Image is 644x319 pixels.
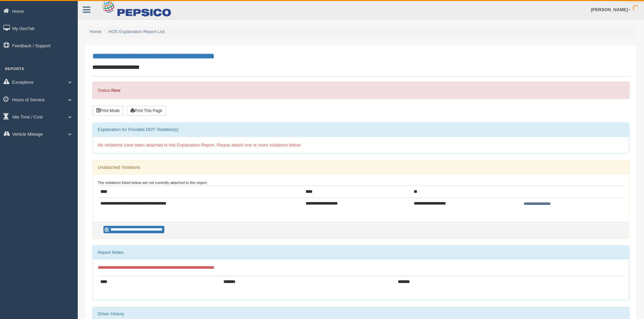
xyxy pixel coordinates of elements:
[93,161,629,174] div: Unattached Violations
[92,82,629,99] div: Status:
[93,123,629,136] div: Explanation for Possible DOT Violation(s)
[98,142,302,148] span: No violations have been attached to this Explanation Report. Please attach one or more violations...
[92,106,123,116] button: Print Mode
[109,29,165,34] a: HOS Explanation Report List
[98,181,208,185] small: The violations listed below are not currently attached to this report:
[111,88,120,93] strong: New
[127,106,166,116] button: Print This Page
[90,29,101,34] a: Home
[93,246,629,259] div: Report Notes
